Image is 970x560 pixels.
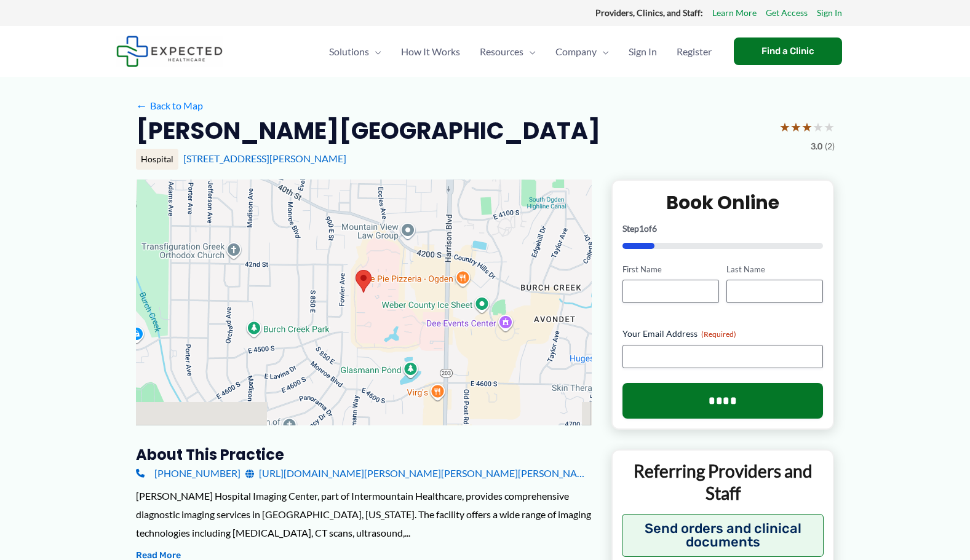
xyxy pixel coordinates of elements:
span: Resources [480,30,523,73]
span: 6 [652,223,657,234]
label: First Name [622,264,719,275]
span: 3.0 [811,138,822,154]
a: ←Back to Map [136,97,203,115]
a: SolutionsMenu Toggle [319,30,391,73]
span: Sign In [629,30,657,73]
span: (Required) [701,329,736,339]
p: Referring Providers and Staff [622,460,824,505]
div: Hospital [136,149,178,170]
a: Sign In [619,30,667,73]
span: Register [677,30,712,73]
img: Expected Healthcare Logo - side, dark font, small [116,36,223,67]
a: ResourcesMenu Toggle [470,30,546,73]
a: Sign In [817,5,842,21]
span: Menu Toggle [523,30,536,73]
span: Company [555,30,597,73]
button: Send orders and clinical documents [622,514,824,557]
nav: Primary Site Navigation [319,30,722,73]
a: Get Access [766,5,808,21]
div: [PERSON_NAME] Hospital Imaging Center, part of Intermountain Healthcare, provides comprehensive d... [136,487,592,542]
span: ★ [824,116,835,138]
span: Solutions [329,30,369,73]
span: ★ [801,116,813,138]
a: Find a Clinic [734,37,842,65]
a: How It Works [391,30,470,73]
span: ★ [779,116,790,138]
span: (2) [825,138,835,154]
a: Register [667,30,722,73]
span: Menu Toggle [597,30,609,73]
h2: [PERSON_NAME][GEOGRAPHIC_DATA] [136,116,600,146]
a: CompanyMenu Toggle [546,30,619,73]
strong: Providers, Clinics, and Staff: [595,7,703,18]
span: ★ [790,116,801,138]
span: Menu Toggle [369,30,381,73]
span: ← [136,100,148,111]
label: Last Name [726,264,823,275]
span: 1 [639,223,644,234]
a: [STREET_ADDRESS][PERSON_NAME] [183,152,346,164]
span: ★ [813,116,824,138]
span: How It Works [401,30,460,73]
p: Step of [622,224,824,233]
h3: About this practice [136,445,592,464]
a: [URL][DOMAIN_NAME][PERSON_NAME][PERSON_NAME][PERSON_NAME] [245,464,592,483]
a: Learn More [712,5,757,21]
h2: Book Online [622,191,824,215]
label: Your Email Address [622,328,824,340]
a: [PHONE_NUMBER] [136,464,241,483]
